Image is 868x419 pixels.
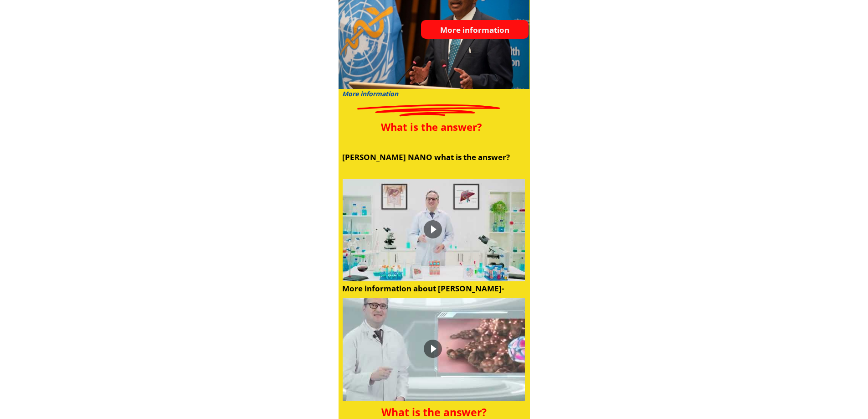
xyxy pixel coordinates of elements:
[342,283,504,306] font: More information about [PERSON_NAME]-[PERSON_NAME]
[437,23,513,37] font: More information
[342,152,510,162] font: [PERSON_NAME] NANO what is the answer?
[381,120,482,134] font: What is the answer?
[342,89,398,98] font: More information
